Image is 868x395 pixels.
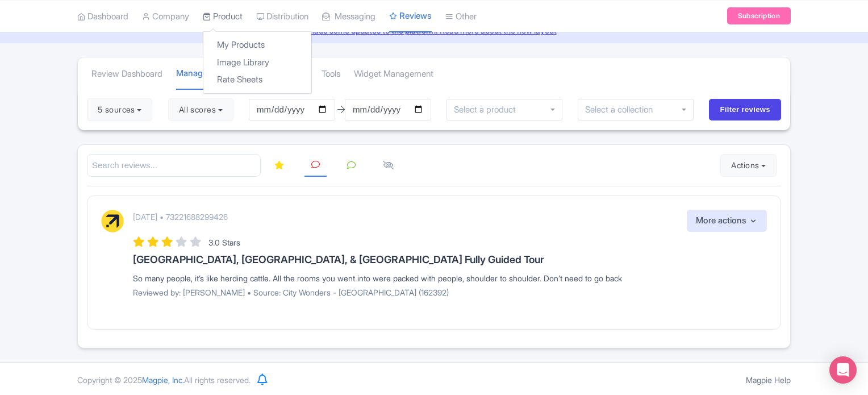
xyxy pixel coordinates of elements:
[746,375,791,385] a: Magpie Help
[322,1,375,32] a: Messaging
[687,210,767,232] button: More actions
[720,154,777,177] button: Actions
[133,286,767,298] p: Reviewed by: [PERSON_NAME] • Source: City Wonders - [GEOGRAPHIC_DATA] (162392)
[203,53,311,71] a: Image Library
[133,272,767,284] div: So many people, it’s like herding cattle. All the rooms you went into were packed with people, sh...
[354,59,433,90] a: Widget Management
[176,58,207,90] a: Manage
[445,1,477,32] a: Other
[322,59,340,90] a: Tools
[142,375,184,385] span: Magpie, Inc.
[87,98,152,121] button: 5 sources
[829,356,857,384] div: Open Intercom Messenger
[208,238,240,247] span: 3.0 Stars
[87,154,261,177] input: Search reviews...
[203,71,311,89] a: Rate Sheets
[70,374,257,386] div: Copyright © 2025 All rights reserved.
[256,1,308,32] a: Distribution
[133,211,228,223] p: [DATE] • 73221688299426
[727,7,791,24] a: Subscription
[168,98,233,121] button: All scores
[454,105,522,115] input: Select a product
[203,1,243,32] a: Product
[91,59,162,90] a: Review Dashboard
[709,99,781,120] input: Filter reviews
[77,1,128,32] a: Dashboard
[133,254,767,265] h3: [GEOGRAPHIC_DATA], [GEOGRAPHIC_DATA], & [GEOGRAPHIC_DATA] Fully Guided Tour
[203,36,311,54] a: My Products
[142,1,189,32] a: Company
[101,210,124,232] img: Expedia Logo
[585,105,661,115] input: Select a collection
